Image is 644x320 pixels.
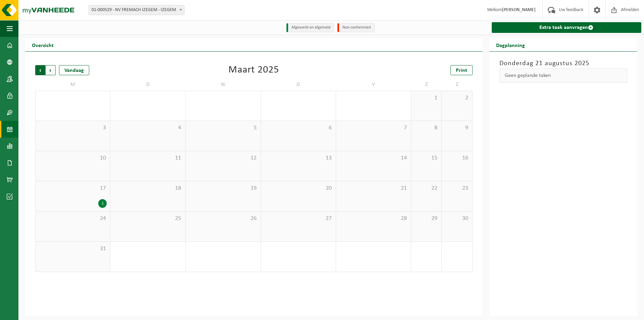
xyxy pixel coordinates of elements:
[39,124,107,132] span: 3
[499,58,627,68] h3: Donderdag 21 augustus 2025
[39,154,107,162] span: 10
[39,185,107,192] span: 17
[39,215,107,222] span: 24
[489,38,532,51] h2: Dagplanning
[114,185,182,192] span: 18
[337,23,375,32] li: Non-conformiteit
[492,22,641,33] a: Extra taak aanvragen
[35,65,45,75] span: Vorige
[35,79,110,91] td: M
[264,185,332,192] span: 20
[502,7,536,12] strong: [PERSON_NAME]
[445,154,469,162] span: 16
[59,65,89,75] div: Vandaag
[415,215,438,222] span: 29
[415,94,438,102] span: 1
[25,38,60,51] h2: Overzicht
[339,215,408,222] span: 28
[110,79,185,91] td: D
[264,154,332,162] span: 13
[228,65,279,75] div: Maart 2025
[445,215,469,222] span: 30
[411,79,442,91] td: Z
[39,245,107,253] span: 31
[336,79,411,91] td: V
[114,124,182,132] span: 4
[189,154,257,162] span: 12
[415,154,438,162] span: 15
[98,199,107,208] div: 1
[189,215,257,222] span: 26
[189,124,257,132] span: 5
[264,215,332,222] span: 27
[89,5,184,15] span: 01-000529 - NV FREMACH IZEGEM - IZEGEM
[261,79,336,91] td: D
[189,185,257,192] span: 19
[445,94,469,102] span: 2
[46,65,56,75] span: Volgende
[339,154,408,162] span: 14
[415,185,438,192] span: 22
[264,124,332,132] span: 6
[286,23,334,32] li: Afgewerkt en afgemeld
[445,124,469,132] span: 9
[415,124,438,132] span: 8
[339,124,408,132] span: 7
[456,68,467,73] span: Print
[339,185,408,192] span: 21
[185,79,261,91] td: W
[445,185,469,192] span: 23
[114,154,182,162] span: 11
[450,65,473,75] a: Print
[89,5,184,15] span: 01-000529 - NV FREMACH IZEGEM - IZEGEM
[442,79,472,91] td: Z
[499,68,627,83] div: Geen geplande taken
[114,215,182,222] span: 25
